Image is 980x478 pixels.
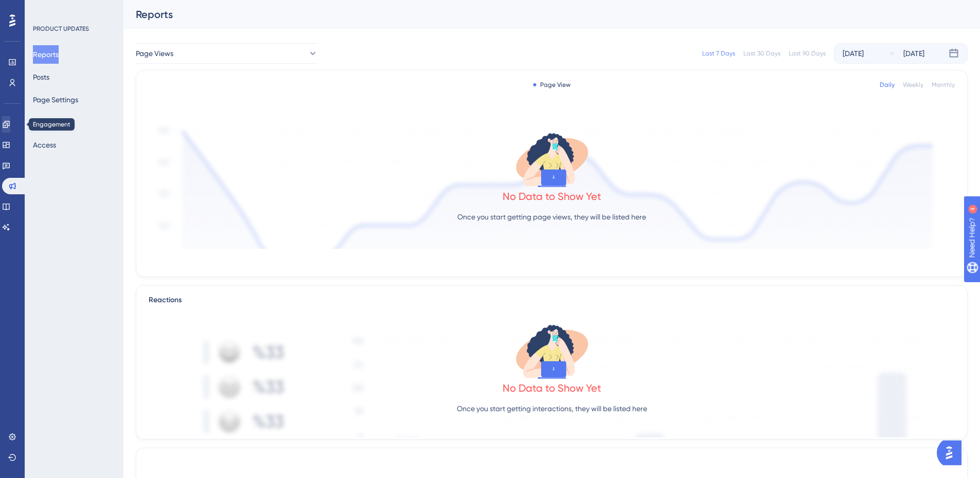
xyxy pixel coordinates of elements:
div: [DATE] [903,47,924,60]
div: Monthly [932,81,955,89]
button: Posts [33,68,49,86]
button: Page Views [136,43,318,64]
button: Domain [33,113,59,132]
span: Need Help? [24,3,64,15]
div: No Data to Show Yet [503,189,601,204]
p: Once you start getting interactions, they will be listed here [457,402,647,415]
button: Reports [33,45,59,64]
div: 4 [72,5,75,13]
div: Daily [880,81,895,89]
button: Access [33,136,56,154]
div: No Data to Show Yet [503,381,601,395]
iframe: UserGuiding AI Assistant Launcher [937,437,968,468]
span: Page Views [136,47,173,60]
div: [DATE] [843,47,864,60]
div: Last 30 Days [743,49,780,58]
div: Last 90 Days [789,49,826,58]
div: PRODUCT UPDATES [33,25,89,33]
div: Last 7 Days [702,49,735,58]
button: Page Settings [33,90,78,109]
div: Page View [533,81,571,89]
div: Reactions [149,294,955,306]
p: Once you start getting page views, they will be listed here [457,211,646,223]
div: Weekly [903,81,923,89]
div: Reports [136,7,942,22]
